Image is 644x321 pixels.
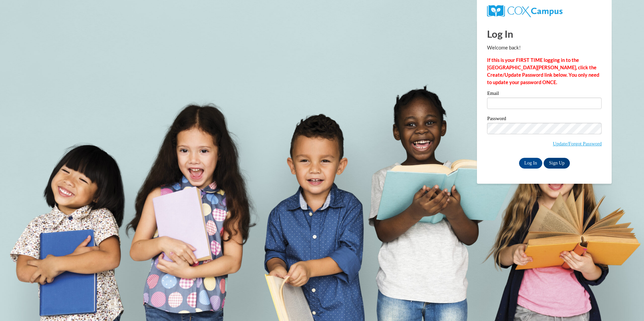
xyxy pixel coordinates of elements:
h1: Log In [487,27,602,41]
input: Log In [519,158,543,169]
label: Email [487,91,602,98]
a: Sign Up [544,158,570,169]
label: Password [487,116,602,123]
a: Update/Forgot Password [553,141,602,146]
p: Welcome back! [487,44,602,51]
a: COX Campus [487,8,562,13]
strong: If this is your FIRST TIME logging in to the [GEOGRAPHIC_DATA][PERSON_NAME], click the Create/Upd... [487,57,599,85]
img: COX Campus [487,5,562,17]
